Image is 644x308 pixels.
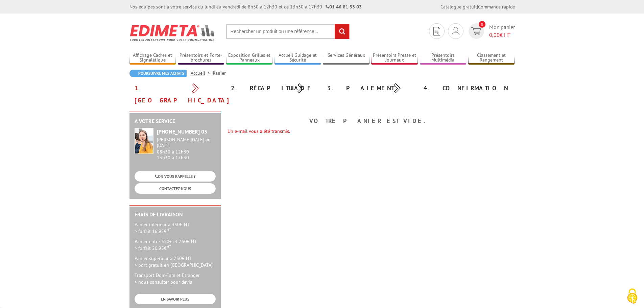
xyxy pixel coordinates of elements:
img: Cookies (fenêtre modale) [624,288,641,305]
div: Nos équipes sont à votre service du lundi au vendredi de 8h30 à 12h30 et de 13h30 à 17h30 [129,3,362,10]
p: Transport Dom-Tom et Etranger [135,272,216,285]
a: Poursuivre mes achats [129,70,187,77]
img: devis rapide [452,27,459,35]
a: Commande rapide [478,4,515,10]
a: Exposition Grilles et Panneaux [226,52,273,64]
sup: HT [167,227,171,232]
a: Catalogue gratuit [440,4,477,10]
div: | [440,3,515,10]
span: € HT [489,31,515,39]
strong: [PHONE_NUMBER] 03 [157,128,207,135]
a: ON VOUS RAPPELLE ? [135,171,216,182]
span: > forfait 16.95€ [135,228,171,234]
input: Rechercher un produit ou une référence... [226,24,350,39]
a: Classement et Rangement [468,52,515,64]
strong: 01 46 81 33 03 [326,4,362,10]
span: 0,00 [489,31,500,38]
img: widget-service.jpg [135,128,153,154]
div: 4. Confirmation [419,82,515,94]
div: 3. Paiement [322,82,419,94]
a: Services Généraux [323,52,369,64]
a: CONTACTEZ-NOUS [135,183,216,194]
span: > port gratuit en [GEOGRAPHIC_DATA] [135,262,213,268]
p: Panier inférieur à 350€ HT [135,221,216,235]
h2: A votre service [135,118,216,124]
a: EN SAVOIR PLUS [135,294,216,304]
div: 08h30 à 12h30 13h30 à 17h30 [157,137,216,160]
sup: HT [167,244,171,249]
a: devis rapide 0 Mon panier 0,00€ HT [467,23,515,39]
input: rechercher [335,24,349,39]
div: Un e-mail vous a été transmis. [228,128,515,135]
img: devis rapide [433,27,440,35]
button: Cookies (fenêtre modale) [620,285,644,308]
div: [PERSON_NAME][DATE] au [DATE] [157,137,216,148]
span: 0 [479,21,485,28]
a: Affichage Cadres et Signalétique [129,52,176,64]
li: Panier [213,70,226,76]
div: 2. Récapitulatif [226,82,322,94]
h2: Frais de Livraison [135,212,216,218]
img: devis rapide [471,27,481,35]
a: Présentoirs Presse et Journaux [371,52,418,64]
a: Présentoirs et Porte-brochures [178,52,224,64]
img: Edimeta [129,20,216,45]
span: Mon panier [489,23,515,39]
b: Votre panier est vide. [309,117,433,125]
div: 1. [GEOGRAPHIC_DATA] [129,82,226,106]
span: > forfait 20.95€ [135,245,171,251]
p: Panier entre 350€ et 750€ HT [135,238,216,252]
a: Présentoirs Multimédia [420,52,467,64]
p: Panier supérieur à 750€ HT [135,255,216,268]
span: > nous consulter pour devis [135,279,192,285]
a: Accueil [191,70,213,76]
a: Accueil Guidage et Sécurité [275,52,321,64]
